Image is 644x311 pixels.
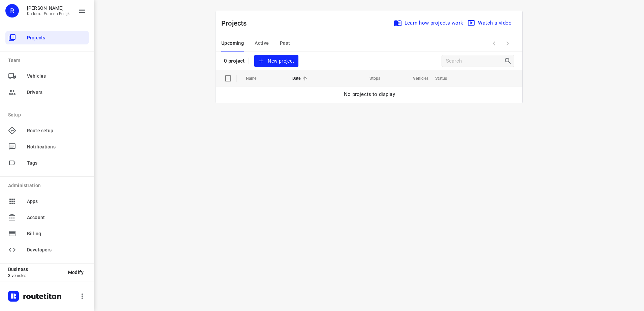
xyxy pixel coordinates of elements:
span: Route setup [27,127,86,134]
div: Developers [5,243,89,256]
span: Next Page [501,37,514,50]
p: Kaddour Puur en Eerlijk Vlees B.V. [27,11,73,16]
p: Rachid Kaddour [27,5,73,11]
div: R [5,4,19,18]
span: Vehicles [27,73,86,80]
span: Tags [27,160,86,167]
p: 3 vehicles [8,273,63,278]
div: Vehicles [5,69,89,83]
button: New project [254,55,298,67]
span: Status [435,74,456,82]
input: Search projects [446,56,504,66]
div: Projects [5,31,89,44]
span: Account [27,214,86,221]
span: Apps [27,198,86,205]
button: Modify [63,266,89,278]
span: Past [280,39,290,47]
span: Active [255,39,269,47]
span: Drivers [27,89,86,96]
span: Projects [27,34,86,41]
p: Administration [8,182,89,189]
span: Modify [68,270,84,275]
span: Date [292,74,310,82]
span: Vehicles [404,74,428,82]
span: New project [258,57,294,65]
p: Projects [221,18,252,28]
p: Team [8,57,89,64]
p: Setup [8,111,89,118]
span: Billing [27,230,86,237]
span: Previous Page [487,37,501,50]
span: Upcoming [221,39,244,47]
div: Account [5,211,89,224]
p: 0 project [224,58,245,64]
span: Stops [361,74,380,82]
div: Apps [5,195,89,208]
span: Developers [27,246,86,253]
p: Business [8,267,63,272]
div: Search [504,57,514,65]
div: Billing [5,227,89,240]
div: Notifications [5,140,89,153]
div: Route setup [5,124,89,137]
div: Drivers [5,85,89,99]
div: Tags [5,156,89,170]
span: Name [246,74,265,82]
span: Notifications [27,143,86,150]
